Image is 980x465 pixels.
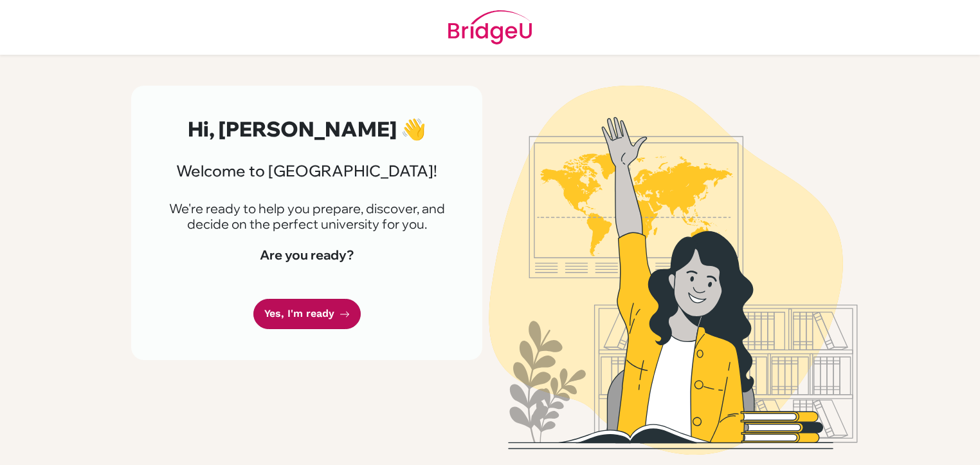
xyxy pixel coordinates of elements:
h2: Hi, [PERSON_NAME] 👋 [162,117,451,141]
p: We're ready to help you prepare, discover, and decide on the perfect university for you. [162,201,451,232]
h4: Are you ready? [162,247,451,263]
a: Yes, I'm ready [253,299,361,329]
h3: Welcome to [GEOGRAPHIC_DATA]! [162,162,451,180]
